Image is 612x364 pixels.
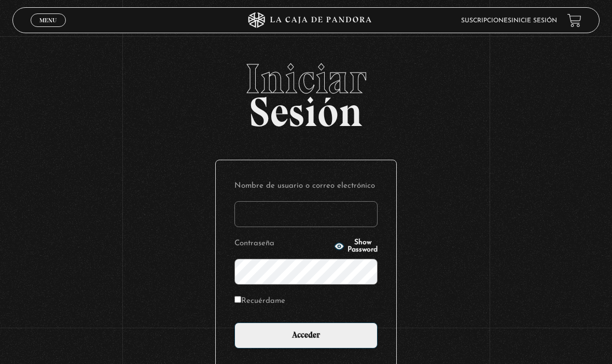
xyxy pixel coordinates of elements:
[12,58,600,124] h2: Sesión
[334,239,378,254] button: Show Password
[234,323,378,348] input: Acceder
[234,236,331,250] label: Contraseña
[347,239,378,254] span: Show Password
[234,179,378,193] label: Nombre de usuario o correo electrónico
[234,294,285,308] label: Recuérdame
[511,18,557,24] a: Inicie sesión
[567,13,581,27] a: View your shopping cart
[234,296,241,303] input: Recuérdame
[36,26,61,33] span: Cerrar
[39,17,57,23] span: Menu
[461,18,511,24] a: Suscripciones
[12,58,600,100] span: Iniciar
